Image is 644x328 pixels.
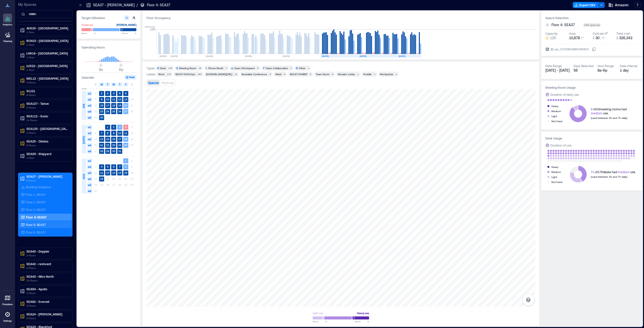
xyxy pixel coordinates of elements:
[545,35,567,40] button: 125
[26,300,69,304] p: SEA82 - Everest
[87,131,92,136] span: w2
[208,66,223,70] div: Phone Booth
[26,80,69,84] p: 4 Floors
[118,104,121,107] text: 19
[125,92,127,95] text: 6
[26,139,69,143] p: SEA25 - Obidos
[591,107,592,111] span: 9
[125,75,136,80] button: Peak
[146,72,155,76] div: Labels
[569,36,580,40] span: 10,878
[1,292,14,307] a: Floorplans
[107,125,108,128] text: 1
[356,73,359,76] div: 1
[26,215,47,219] p: Floor 4: SEA37
[26,39,69,43] p: BCN15 - [GEOGRAPHIC_DATA]
[112,82,115,86] span: W
[113,92,114,95] text: 4
[100,104,103,107] text: 16
[242,72,267,76] div: Bookable Conference
[569,31,576,35] div: Area
[26,262,69,266] p: SEA42 - re:Invent
[380,72,393,76] div: Workpoints
[101,165,102,168] text: 4
[26,178,69,182] p: 6 Floors
[551,22,581,27] button: Floor 4: SEA37
[574,64,593,68] div: Days Selected
[593,36,594,40] span: $
[137,3,138,8] p: /
[26,30,69,34] p: 1 Floor
[357,311,369,316] div: Heavy use
[616,36,618,40] span: $
[551,104,558,109] div: Heavy
[106,150,109,153] text: 29
[112,137,115,140] text: 16
[82,32,96,35] span: Below %
[87,164,92,169] span: w2
[147,3,170,8] p: Floor 4: SEA37
[124,110,127,113] text: 27
[593,35,614,40] button: $ 30 / ft²
[148,81,159,84] span: Spaces
[100,177,103,180] text: 18
[26,304,69,308] p: 2 Floors
[106,104,109,107] text: 17
[313,320,327,323] span: Below %
[87,103,92,108] span: w3
[113,131,114,134] text: 9
[550,143,572,148] div: Duration of use
[124,171,127,174] text: 15
[118,131,121,134] text: 10
[82,75,94,80] h3: Calendar
[107,165,108,168] text: 5
[360,55,367,57] text: [DATE]
[100,144,103,147] text: 21
[309,73,312,76] div: 5
[118,150,121,153] text: 31
[591,116,627,119] span: (used between 2h and 7h daily)
[124,104,127,107] text: 20
[146,15,535,20] div: Floor Occupancy
[583,23,601,27] div: 194 spaces
[167,67,173,70] div: 170
[87,189,92,194] span: w6
[82,45,136,50] h3: Operating Hours
[616,31,630,35] div: Total cost
[3,23,12,26] p: Analytics
[256,67,259,70] div: 5
[26,287,69,291] p: SEA54 - Apollo
[118,171,121,174] text: 14
[95,82,96,86] span: S
[363,72,372,76] div: Huddle
[26,114,69,118] p: SEA112 - Sonic
[18,2,72,7] p: My Spaces
[600,36,605,40] span: / ft²
[206,55,213,57] text: [DATE]
[581,36,584,40] span: ft²
[26,266,69,270] p: 2 Floors
[119,82,120,86] span: T
[26,312,69,316] p: SEA24 - [PERSON_NAME]
[107,92,108,95] text: 3
[283,55,290,57] text: [DATE]
[593,31,608,35] div: Cost per ft²
[395,73,398,76] div: 1
[100,150,103,153] text: 28
[619,36,632,40] span: 326,342
[3,319,12,322] p: Settings
[290,72,307,76] div: SEA37.04.GREF
[26,51,69,55] p: LHR16 - [GEOGRAPHIC_DATA]
[26,253,69,257] p: 2 Floors
[234,73,238,76] div: 11
[124,137,127,140] text: 18
[331,73,334,76] div: 5
[591,175,627,178] span: (used between 2h and 7h daily)
[26,223,46,227] p: Floor 5: SEA37
[316,72,330,76] div: Team Room
[545,15,638,20] h3: Space Selection
[551,179,562,184] div: Not Used
[322,55,329,57] text: [DATE]
[106,110,109,113] text: 24
[87,91,92,96] span: w1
